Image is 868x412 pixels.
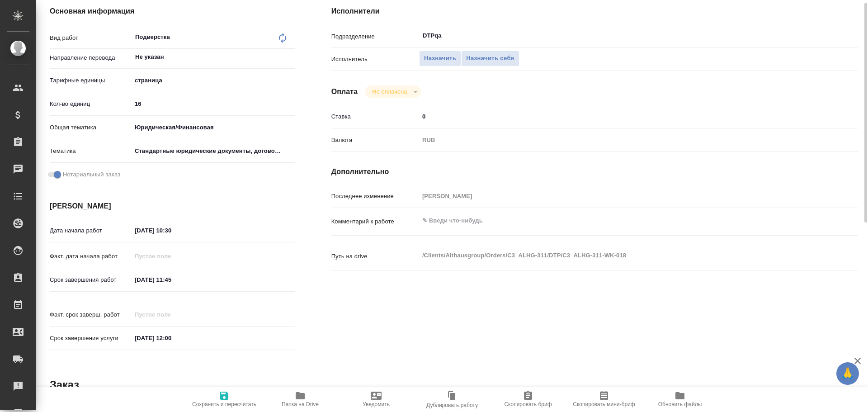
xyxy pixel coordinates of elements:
button: Скопировать бриф [490,387,566,412]
p: Дата начала работ [50,226,132,235]
span: Дублировать работу [426,402,478,408]
h4: Оплата [331,86,358,97]
button: Не оплачена [369,88,410,95]
input: Пустое поле [132,308,211,321]
button: Open [290,56,292,58]
input: ✎ Введи что-нибудь [132,331,211,345]
p: Срок завершения услуги [50,334,132,343]
button: Обновить файлы [642,387,718,412]
input: Пустое поле [419,189,814,203]
h4: Дополнительно [331,166,858,177]
span: Уведомить [363,401,390,407]
span: Сохранить и пересчитать [192,401,256,407]
p: Тарифные единицы [50,76,132,85]
h2: Заказ [50,378,79,392]
input: ✎ Введи что-нибудь [419,110,814,123]
span: Скопировать бриф [504,401,552,407]
div: RUB [419,133,814,148]
div: страница [132,73,295,88]
p: Факт. срок заверш. работ [50,310,132,319]
span: Обновить файлы [658,401,702,407]
p: Срок завершения работ [50,275,132,284]
h4: Исполнители [331,6,858,17]
p: Вид работ [50,33,132,43]
p: Исполнитель [331,55,419,64]
p: Последнее изменение [331,192,419,201]
input: ✎ Введи что-нибудь [132,224,211,237]
button: Дублировать работу [414,387,490,412]
p: Ставка [331,112,419,121]
span: Папка на Drive [282,401,319,407]
div: Юридическая/Финансовая [132,120,295,135]
span: Назначить [424,53,456,64]
input: ✎ Введи что-нибудь [132,97,295,110]
button: Назначить себя [461,51,519,66]
button: Скопировать мини-бриф [566,387,642,412]
input: Пустое поле [132,250,211,263]
p: Факт. дата начала работ [50,252,132,261]
p: Путь на drive [331,252,419,261]
button: Папка на Drive [262,387,338,412]
p: Кол-во единиц [50,99,132,109]
h4: Основная информация [50,6,295,17]
p: Валюта [331,136,419,145]
div: Стандартные юридические документы, договоры, уставы [132,143,295,159]
p: Подразделение [331,32,419,41]
p: Направление перевода [50,53,132,62]
span: Назначить себя [466,53,514,64]
p: Общая тематика [50,123,132,132]
div: Не оплачена [365,85,420,98]
span: 🙏 [840,364,855,383]
p: Комментарий к работе [331,217,419,226]
span: Скопировать мини-бриф [573,401,635,407]
h4: [PERSON_NAME] [50,201,295,212]
button: Назначить [419,51,461,66]
input: ✎ Введи что-нибудь [132,273,211,286]
span: Нотариальный заказ [63,170,120,179]
button: Уведомить [338,387,414,412]
textarea: /Clients/Althausgroup/Orders/C3_ALHG-311/DTP/C3_ALHG-311-WK-018 [419,248,814,263]
button: Сохранить и пересчитать [186,387,262,412]
p: Тематика [50,147,132,156]
button: 🙏 [836,362,859,385]
button: Open [809,35,811,37]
